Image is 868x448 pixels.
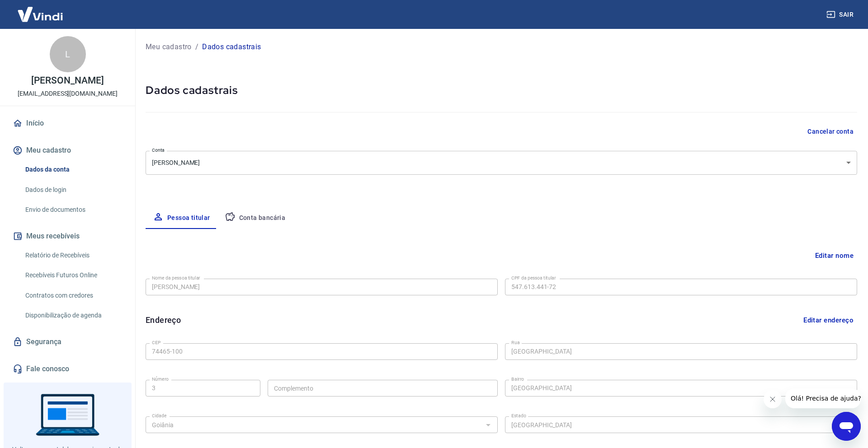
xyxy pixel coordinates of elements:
[148,419,480,430] input: Digite aqui algumas palavras para buscar a cidade
[11,332,124,352] a: Segurança
[152,339,160,346] label: CEP
[18,89,118,98] p: [EMAIL_ADDRESS][DOMAIN_NAME]
[22,306,124,325] a: Disponibilização de agenda
[511,412,526,419] label: Estado
[152,275,200,281] label: Nome da pessoa titular
[825,6,857,23] button: Sair
[832,412,861,441] iframe: Botão para abrir a janela de mensagens
[511,376,524,383] label: Bairro
[5,6,76,14] span: Olá! Precisa de ajuda?
[11,359,124,379] a: Fale conosco
[31,76,104,85] p: [PERSON_NAME]
[152,147,165,154] label: Conta
[22,246,124,265] a: Relatório de Recebíveis
[146,42,192,52] a: Meu cadastro
[764,390,782,408] iframe: Fechar mensagem
[11,226,124,246] button: Meus recebíveis
[22,266,124,285] a: Recebíveis Futuros Online
[511,339,520,346] label: Rua
[22,201,124,219] a: Envio de documentos
[800,312,857,329] button: Editar endereço
[146,314,181,326] h6: Endereço
[11,140,124,160] button: Meu cadastro
[146,151,857,175] div: [PERSON_NAME]
[11,0,70,28] img: Vindi
[152,412,166,419] label: Cidade
[22,286,124,305] a: Contratos com credores
[50,36,86,72] div: L
[146,83,857,98] h5: Dados cadastrais
[146,207,217,229] button: Pessoa titular
[217,207,293,229] button: Conta bancária
[22,181,124,199] a: Dados de login
[511,275,556,281] label: CPF da pessoa titular
[22,160,124,179] a: Dados da conta
[811,247,857,264] button: Editar nome
[195,42,198,52] p: /
[202,42,261,52] p: Dados cadastrais
[804,123,857,140] button: Cancelar conta
[11,113,124,133] a: Início
[152,376,169,383] label: Número
[785,388,861,408] iframe: Mensagem da empresa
